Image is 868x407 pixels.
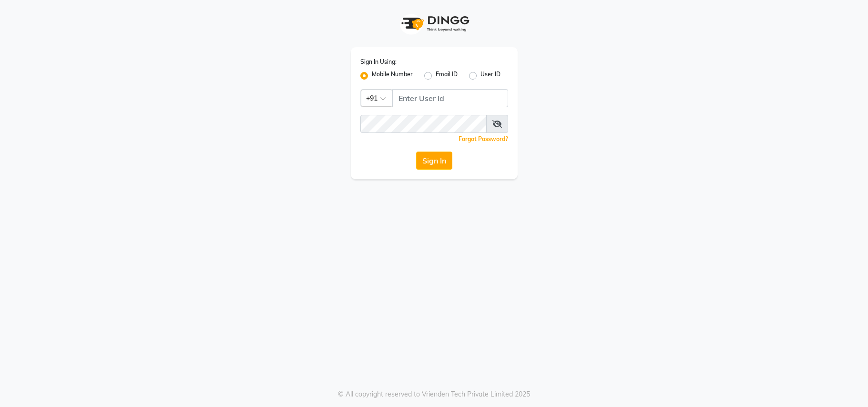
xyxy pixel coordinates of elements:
[360,58,397,66] label: Sign In Using:
[392,89,508,107] input: Username
[372,70,413,81] label: Mobile Number
[416,152,452,170] button: Sign In
[360,115,487,133] input: Username
[396,10,472,38] img: logo1.svg
[480,70,500,81] label: User ID
[436,70,458,81] label: Email ID
[459,135,508,142] a: Forgot Password?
